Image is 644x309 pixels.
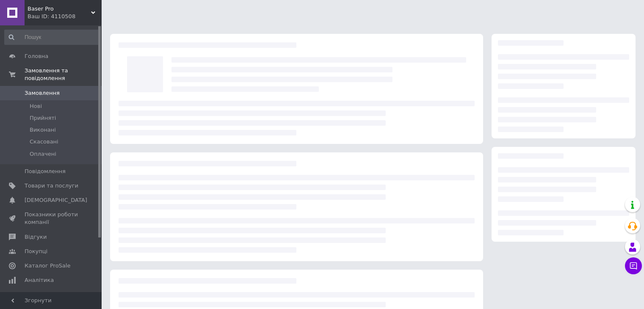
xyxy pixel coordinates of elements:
[30,102,42,110] span: Нові
[25,291,78,306] span: Управління сайтом
[30,114,56,122] span: Прийняті
[30,126,56,134] span: Виконані
[25,168,66,175] span: Повідомлення
[30,138,58,146] span: Скасовані
[4,30,100,45] input: Пошук
[25,248,47,255] span: Покупці
[25,196,87,204] span: [DEMOGRAPHIC_DATA]
[25,211,78,226] span: Показники роботи компанії
[25,89,60,97] span: Замовлення
[30,150,56,158] span: Оплачені
[25,67,102,82] span: Замовлення та повідомлення
[625,257,642,274] button: Чат з покупцем
[25,52,48,60] span: Головна
[25,182,78,190] span: Товари та послуги
[25,276,54,284] span: Аналітика
[25,233,47,241] span: Відгуки
[25,262,70,270] span: Каталог ProSale
[28,5,91,13] span: Baser Pro
[28,13,102,20] div: Ваш ID: 4110508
